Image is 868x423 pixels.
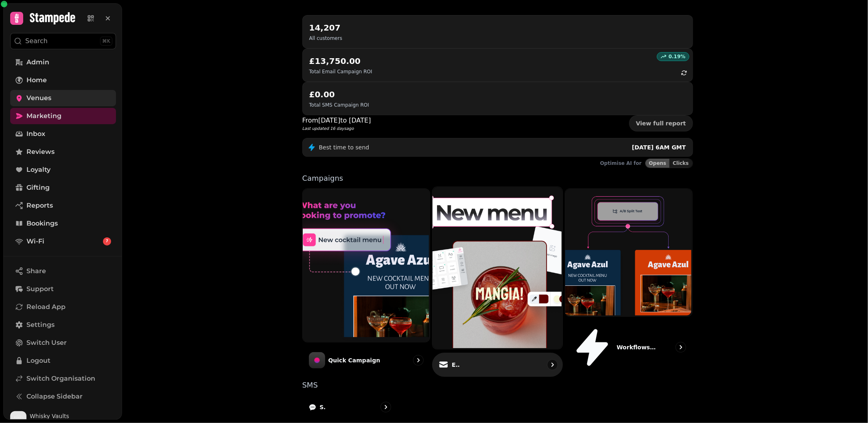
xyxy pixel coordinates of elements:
button: Reload App [10,299,116,315]
a: SMS [302,395,398,419]
a: Quick CampaignQuick Campaign [302,188,431,375]
span: Gifting [26,183,50,193]
p: Campaigns [302,175,693,182]
span: Share [26,266,46,276]
span: Inbox [26,129,45,139]
a: Home [10,72,116,88]
a: Admin [10,54,116,70]
button: Search⌘K [10,33,116,49]
p: Total Email Campaign ROI [309,68,372,75]
button: Switch User [10,335,116,351]
p: Email [452,361,460,369]
p: From [DATE] to [DATE] [302,116,371,125]
p: Last updated 16 days ago [302,125,371,132]
p: 0.19 % [669,53,686,60]
span: Marketing [26,111,61,121]
a: Loyalty [10,162,116,178]
p: Best time to send [319,143,370,151]
p: SMS [319,403,326,411]
span: Reviews [26,147,55,157]
button: Opens [645,159,670,168]
span: Logout [26,356,50,366]
a: Reports [10,197,116,214]
span: Settings [26,320,55,330]
p: Workflows (coming soon) [617,343,657,351]
svg: go to [414,356,422,364]
span: Bookings [26,219,58,228]
a: Bookings [10,215,116,232]
span: Home [26,75,47,85]
a: Venues [10,90,116,106]
span: Clicks [673,161,689,166]
button: Share [10,263,116,279]
svg: go to [382,403,390,411]
span: Collapse Sidebar [26,392,83,401]
span: Loyalty [26,165,50,175]
span: Venues [26,93,51,103]
span: Whisky Vaults [30,413,115,419]
button: refresh [677,66,691,80]
a: EmailEmail [432,186,563,377]
a: Marketing [10,108,116,124]
svg: go to [677,343,685,351]
a: Switch Organisation [10,370,116,387]
button: Logout [10,353,116,369]
button: Collapse Sidebar [10,388,116,405]
div: ⌘K [100,37,112,46]
span: Switch Organisation [26,374,95,384]
p: Optimise AI for [600,160,642,167]
p: Search [25,36,48,46]
img: Quick Campaign [302,188,429,341]
a: Reviews [10,144,116,160]
p: Total SMS Campaign ROI [309,102,369,108]
a: Wi-Fi7 [10,233,116,250]
span: Opens [649,161,667,166]
a: Settings [10,317,116,333]
img: Workflows (coming soon) [564,188,692,316]
button: Support [10,281,116,297]
a: Gifting [10,180,116,196]
span: [DATE] 6AM GMT [632,144,686,151]
p: SMS [302,381,693,389]
img: Email [432,186,562,348]
button: Clicks [669,159,692,168]
a: View full report [629,115,693,132]
span: Switch User [26,338,67,348]
h2: £13,750.00 [309,55,372,67]
h2: £0.00 [309,89,369,100]
svg: go to [548,361,556,369]
span: Support [26,284,54,294]
p: Quick Campaign [328,356,380,364]
span: Wi-Fi [26,237,44,246]
span: Admin [26,57,49,67]
span: 7 [106,239,108,244]
span: Reports [26,201,53,210]
span: Reload App [26,302,66,312]
h2: 14,207 [309,22,342,33]
p: All customers [309,35,342,42]
a: Workflows (coming soon)Workflows (coming soon) [565,188,693,375]
a: Inbox [10,126,116,142]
